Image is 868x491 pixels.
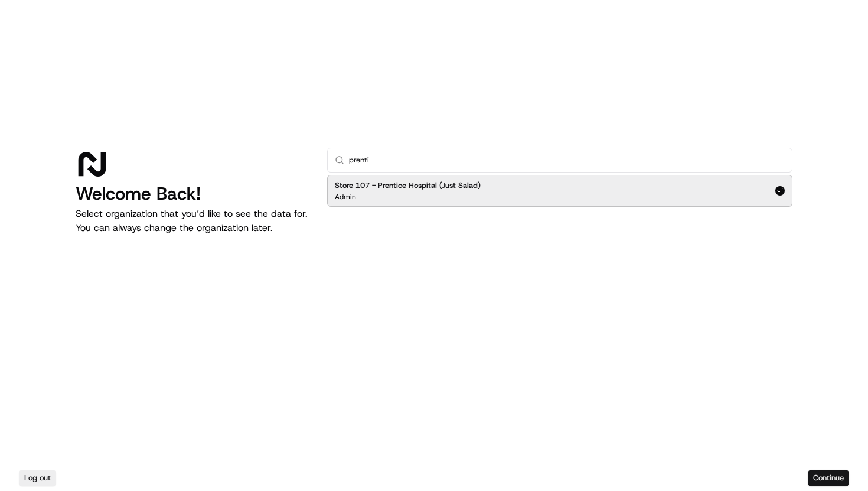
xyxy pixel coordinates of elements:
[76,207,308,235] p: Select organization that you’d like to see the data for. You can always change the organization l...
[76,183,308,204] h1: Welcome Back!
[808,470,849,486] button: Continue
[335,180,481,191] h2: Store 107 - Prentice Hospital (Just Salad)
[19,470,56,486] button: Log out
[327,173,792,209] div: Suggestions
[349,148,785,172] input: Type to search...
[335,192,356,201] p: Admin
